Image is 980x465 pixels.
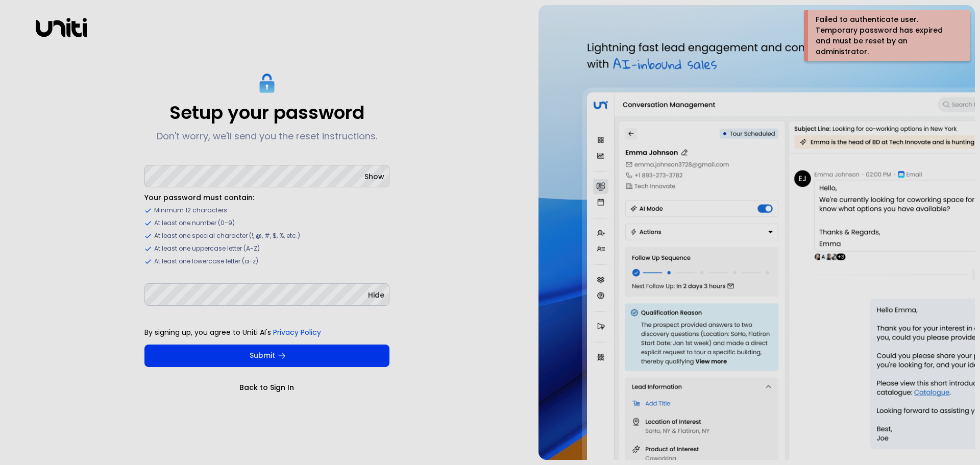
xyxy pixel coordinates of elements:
span: At least one lowercase letter (a-z) [154,257,258,266]
span: At least one number (0-9) [154,218,235,228]
li: Your password must contain: [144,192,389,203]
span: Minimum 12 characters [154,206,227,215]
button: Submit [144,345,389,367]
button: Show [364,172,384,182]
p: Don't worry, we'll send you the reset instructions. [157,130,377,142]
a: Back to Sign In [144,382,389,393]
span: At least one uppercase letter (A-Z) [154,244,260,253]
img: auth-hero.png [538,5,975,460]
p: By signing up, you agree to Uniti AI's [144,327,389,337]
span: At least one special character (!, @, #, $, %, etc.) [154,231,300,240]
div: Failed to authenticate user. Temporary password has expired and must be reset by an administrator. [816,14,956,57]
button: Hide [368,290,384,300]
p: Setup your password [169,102,364,124]
a: Privacy Policy [273,327,321,337]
